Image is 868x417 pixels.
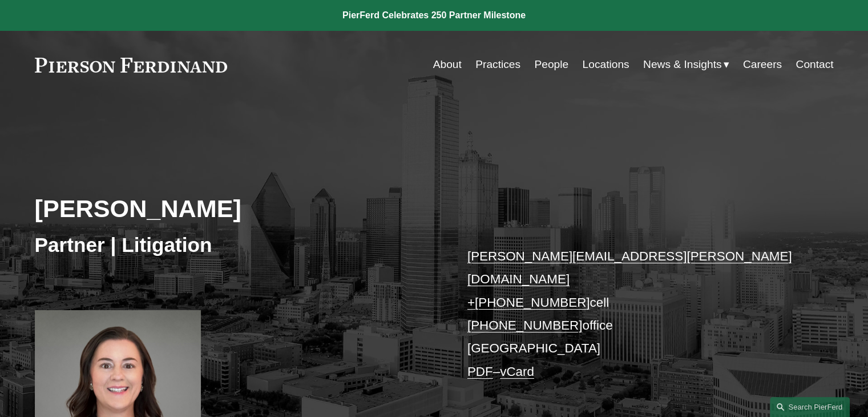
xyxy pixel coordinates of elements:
[643,54,729,75] a: folder dropdown
[467,364,493,379] a: PDF
[433,54,462,75] a: About
[534,54,568,75] a: People
[770,397,850,417] a: Search this site
[796,54,833,75] a: Contact
[35,232,434,258] h3: Partner | Litigation
[35,194,434,223] h2: [PERSON_NAME]
[467,249,792,286] a: [PERSON_NAME][EMAIL_ADDRESS][PERSON_NAME][DOMAIN_NAME]
[743,54,782,75] a: Careers
[467,245,800,383] p: cell office [GEOGRAPHIC_DATA] –
[475,54,520,75] a: Practices
[467,295,475,310] a: +
[643,55,722,75] span: News & Insights
[582,54,629,75] a: Locations
[475,295,590,310] a: [PHONE_NUMBER]
[500,364,534,379] a: vCard
[467,318,583,332] a: [PHONE_NUMBER]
